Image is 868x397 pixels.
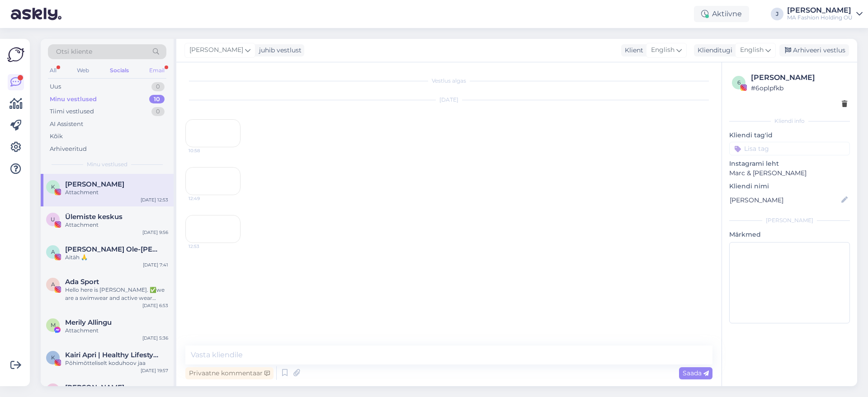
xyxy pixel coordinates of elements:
span: Minu vestlused [87,160,127,168]
div: # 6oplpfkb [751,83,847,93]
div: [DATE] 19:57 [141,367,168,374]
div: Socials [108,65,131,76]
div: Attachment [65,327,168,335]
div: Arhiveeri vestlus [779,44,849,56]
p: Instagrami leht [729,159,850,168]
span: 12:53 [189,243,222,250]
span: K [51,354,55,361]
span: K [51,183,55,190]
div: Uus [50,82,61,91]
div: Attachment [65,221,168,229]
div: 10 [149,95,165,104]
span: Saada [683,369,709,377]
span: Ada Sport [65,278,99,286]
div: Tiimi vestlused [50,107,94,116]
span: U [51,216,55,223]
div: Aitäh 🙏 [65,253,168,262]
div: AI Assistent [50,120,83,129]
span: Otsi kliente [56,47,92,56]
span: Kristina Ljadov [65,180,124,188]
div: Kõik [50,132,63,141]
span: Ülemiste keskus [65,213,123,221]
div: Privaatne kommentaar [185,367,274,379]
div: MA Fashion Holding OÜ [787,14,853,21]
span: 12:49 [189,195,222,202]
div: Klienditugi [694,46,732,55]
div: Email [147,65,166,76]
span: Annika Ole-Holm [65,245,159,253]
div: Hello here is [PERSON_NAME]. ✅we are a swimwear and active wear custom supplier. 👙 ✅we have our o... [65,286,168,302]
span: Ksenia Chamova [65,383,124,392]
span: [PERSON_NAME] [189,45,243,55]
div: Arhiveeritud [50,145,87,154]
input: Lisa nimi [730,195,840,205]
p: Kliendi tag'id [729,131,850,140]
div: Kliendi info [729,117,850,125]
p: Marc & [PERSON_NAME] [729,168,850,178]
img: Askly Logo [7,46,24,63]
div: [DATE] 6:53 [142,302,168,309]
div: [DATE] 12:53 [141,196,168,203]
span: Merily Allingu [65,318,112,327]
div: Vestlus algas [185,77,712,85]
div: [DATE] [185,96,712,104]
p: Kliendi nimi [729,182,850,191]
span: M [51,322,56,328]
span: Kairi Apri | Healthy Lifestyle | Travel UGC [65,351,159,359]
div: All [48,65,58,76]
div: Minu vestlused [50,95,97,104]
div: Web [75,65,91,76]
div: Klient [621,46,643,55]
div: [DATE] 9:56 [142,229,168,236]
span: 10:58 [189,147,222,154]
div: 0 [151,107,165,116]
div: J [771,8,783,20]
p: Märkmed [729,230,850,239]
span: English [740,45,764,55]
div: Attachment [65,188,168,196]
div: 0 [151,82,165,91]
div: Aktiivne [694,6,749,22]
div: [DATE] 7:41 [143,262,168,268]
input: Lisa tag [729,142,850,155]
span: A [51,248,55,255]
div: [PERSON_NAME] [729,216,850,224]
div: [PERSON_NAME] [751,72,847,83]
span: 6 [737,79,741,86]
span: English [651,45,675,55]
div: juhib vestlust [255,46,302,55]
div: [PERSON_NAME] [787,7,853,14]
div: Põhimõtteliselt koduhoov jaa [65,359,168,367]
a: [PERSON_NAME]MA Fashion Holding OÜ [787,7,863,21]
div: [DATE] 5:36 [142,335,168,341]
span: A [51,281,55,288]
